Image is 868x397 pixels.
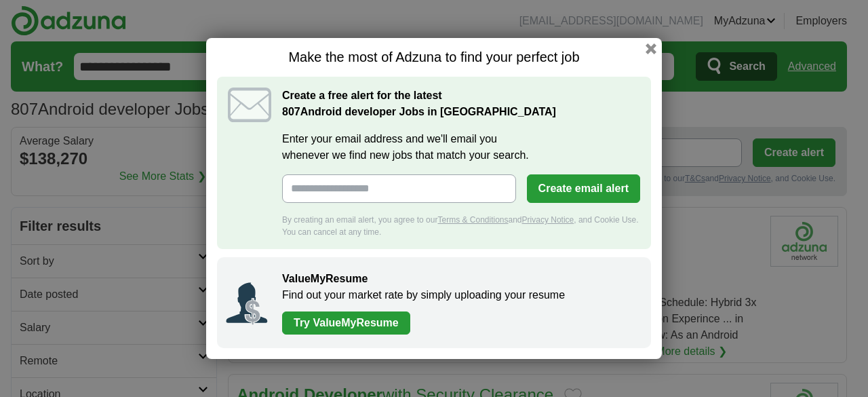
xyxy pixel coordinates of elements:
[228,88,271,122] img: icon_email.svg
[282,271,637,287] h2: ValueMyResume
[282,106,556,117] strong: Android developer Jobs in [GEOGRAPHIC_DATA]
[282,311,410,335] a: Try ValueMyResume
[282,104,300,120] span: 807
[282,131,640,164] label: Enter your email address and we'll email you whenever we find new jobs that match your search.
[217,49,651,66] h1: Make the most of Adzuna to find your perfect job
[282,287,637,303] p: Find out your market rate by simply uploading your resume
[522,215,574,225] a: Privacy Notice
[527,174,640,203] button: Create email alert
[437,215,508,225] a: Terms & Conditions
[282,88,640,120] h2: Create a free alert for the latest
[282,214,640,238] div: By creating an email alert, you agree to our and , and Cookie Use. You can cancel at any time.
